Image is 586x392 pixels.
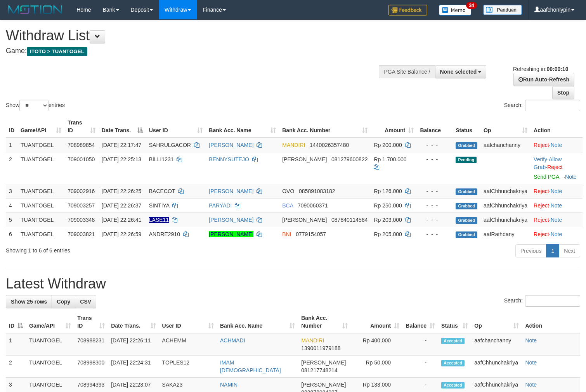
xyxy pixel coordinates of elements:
[531,198,583,212] td: ·
[420,202,449,209] div: - - -
[480,184,531,198] td: aafChhunchakriya
[282,217,327,223] span: [PERSON_NAME]
[209,217,253,223] a: [PERSON_NAME]
[301,367,337,373] span: Copy 081217748214 to clipboard
[471,333,522,356] td: aafchanchanny
[534,156,547,162] a: Verify
[52,295,75,308] a: Copy
[99,116,146,138] th: Date Trans.: activate to sort column descending
[374,156,406,162] span: Rp 1.700.000
[551,142,562,148] a: Note
[149,156,174,162] span: BILLI1231
[438,311,471,333] th: Status: activate to sort column ascending
[420,230,449,238] div: - - -
[149,231,180,237] span: ANDRE2910
[402,333,438,356] td: -
[108,356,159,378] td: [DATE] 22:24:31
[534,142,549,148] a: Reject
[26,311,74,333] th: Game/API: activate to sort column ascending
[17,116,64,138] th: Game/API: activate to sort column ascending
[531,227,583,241] td: ·
[149,202,170,209] span: SINTIYA
[296,231,326,237] span: Copy 0779154057 to clipboard
[522,311,580,333] th: Action
[435,65,487,78] button: None selected
[456,203,477,209] span: Grabbed
[209,142,253,148] a: [PERSON_NAME]
[534,202,549,209] a: Reject
[480,227,531,241] td: aafRathdany
[301,382,346,388] span: [PERSON_NAME]
[6,333,26,356] td: 1
[301,337,324,344] span: MANDIRI
[17,212,64,227] td: TUANTOGEL
[279,116,371,138] th: Bank Acc. Number: activate to sort column ascending
[466,2,477,9] span: 34
[298,202,328,209] span: Copy 7090060371 to clipboard
[480,116,531,138] th: Op: activate to sort column ascending
[534,174,559,180] a: Send PGA
[525,100,580,111] input: Search:
[546,244,559,257] a: 1
[402,311,438,333] th: Balance: activate to sort column ascending
[439,5,472,16] img: Button%20Memo.svg
[456,142,477,149] span: Grabbed
[298,311,351,333] th: Bank Acc. Number: activate to sort column ascending
[525,337,537,344] a: Note
[149,188,175,194] span: BACECOT
[74,333,108,356] td: 708988231
[420,155,449,163] div: - - -
[17,152,64,184] td: TUANTOGEL
[374,188,402,194] span: Rp 126.000
[374,217,402,223] span: Rp 203.000
[379,65,435,78] div: PGA Site Balance /
[531,212,583,227] td: ·
[6,184,17,198] td: 3
[480,212,531,227] td: aafChhunchakriya
[565,174,577,180] a: Note
[559,244,580,257] a: Next
[513,66,568,72] span: Refreshing in:
[551,217,562,223] a: Note
[310,142,349,148] span: Copy 1440026357480 to clipboard
[6,356,26,378] td: 2
[6,198,17,212] td: 4
[6,100,65,111] label: Show entries
[64,116,99,138] th: Trans ID: activate to sort column ascending
[420,141,449,149] div: - - -
[6,243,238,254] div: Showing 1 to 6 of 6 entries
[282,142,305,148] span: MANDIRI
[209,231,253,237] a: [PERSON_NAME]
[6,28,383,43] h1: Withdraw List
[331,156,368,162] span: Copy 081279600822 to clipboard
[149,142,191,148] span: SAHRULGACOR
[374,231,402,237] span: Rp 205.000
[108,311,159,333] th: Date Trans.: activate to sort column ascending
[282,156,327,162] span: [PERSON_NAME]
[453,116,480,138] th: Status
[17,138,64,152] td: TUANTOGEL
[220,359,281,373] a: IMAM [DEMOGRAPHIC_DATA]
[531,138,583,152] td: ·
[441,338,465,344] span: Accepted
[217,311,298,333] th: Bank Acc. Name: activate to sort column ascending
[525,295,580,307] input: Search:
[402,356,438,378] td: -
[480,138,531,152] td: aafchanchanny
[441,382,465,389] span: Accepted
[534,188,549,194] a: Reject
[6,47,383,55] h4: Game:
[68,188,95,194] span: 709002916
[551,231,562,237] a: Note
[102,231,141,237] span: [DATE] 22:26:59
[534,217,549,223] a: Reject
[299,188,335,194] span: Copy 085891083182 to clipboard
[374,202,402,209] span: Rp 250.000
[57,299,70,305] span: Copy
[6,116,17,138] th: ID
[27,47,87,56] span: ITOTO > TUANTOGEL
[17,184,64,198] td: TUANTOGEL
[149,217,169,223] span: Nama rekening ada tanda titik/strip, harap diedit
[68,156,95,162] span: 709001050
[483,5,522,15] img: panduan.png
